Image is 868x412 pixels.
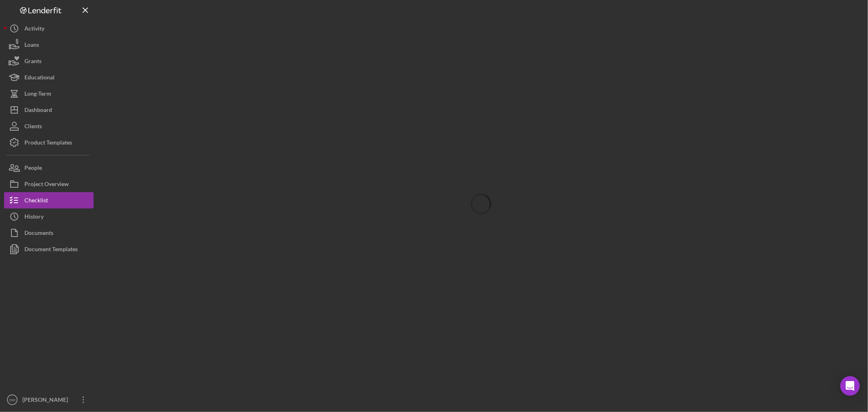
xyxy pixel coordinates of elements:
button: Educational [4,69,94,85]
button: Project Overview [4,176,94,192]
button: Checklist [4,192,94,208]
div: Educational [24,69,55,88]
div: [PERSON_NAME] [20,392,73,410]
div: Product Templates [24,134,72,153]
div: Clients [24,118,42,136]
button: Activity [4,20,94,37]
button: Dashboard [4,102,94,118]
button: Grants [4,53,94,69]
div: Checklist [24,192,48,210]
button: Documents [4,225,94,241]
button: People [4,160,94,176]
div: Long-Term [24,85,51,104]
button: History [4,208,94,225]
div: Grants [24,53,42,71]
text: DM [9,398,15,402]
button: Loans [4,37,94,53]
button: Document Templates [4,241,94,257]
div: Document Templates [24,241,78,259]
div: History [24,208,44,227]
div: Dashboard [24,102,52,120]
div: Loans [24,37,39,55]
button: Long-Term [4,85,94,102]
button: Product Templates [4,134,94,151]
div: People [24,160,42,178]
button: DM[PERSON_NAME] [4,392,94,408]
div: Open Intercom Messenger [840,376,860,396]
button: Clients [4,118,94,134]
div: Activity [24,20,44,39]
div: Documents [24,225,53,243]
div: Project Overview [24,176,69,194]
